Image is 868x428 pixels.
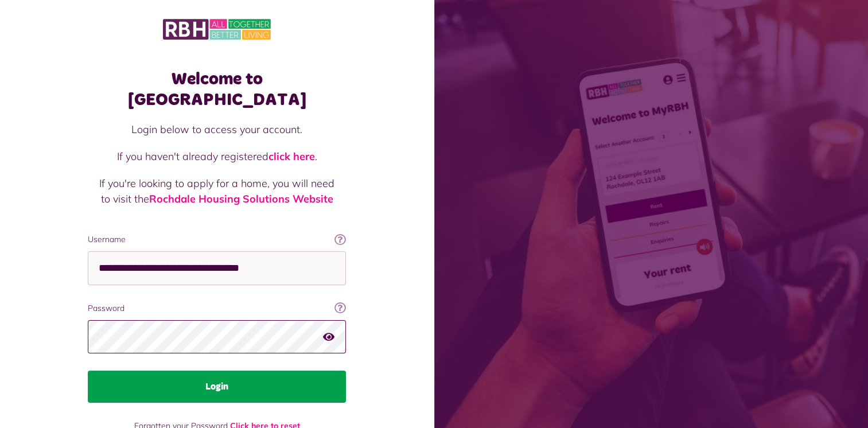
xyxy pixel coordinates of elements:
p: If you haven't already registered . [99,149,334,164]
a: Rochdale Housing Solutions Website [149,192,333,205]
h1: Welcome to [GEOGRAPHIC_DATA] [88,69,346,110]
p: Login below to access your account. [99,122,334,137]
a: click here [268,150,315,163]
p: If you're looking to apply for a home, you will need to visit the [99,176,334,207]
label: Username [88,234,346,246]
label: Password [88,302,346,314]
img: MyRBH [163,17,271,41]
button: Login [88,371,346,403]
